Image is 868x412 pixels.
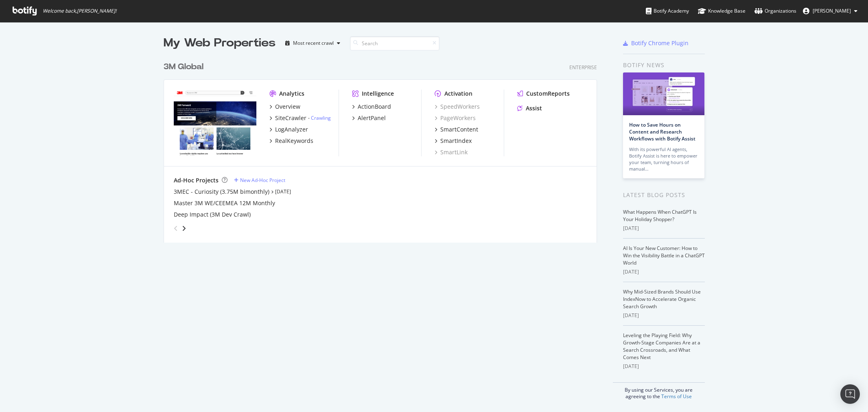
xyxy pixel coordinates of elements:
[698,7,746,15] div: Knowledge Base
[623,288,701,310] a: Why Mid-Sized Brands Should Use IndexNow to Accelerate Organic Search Growth
[435,125,478,134] a: SmartContent
[174,90,256,156] img: www.command.com
[623,312,705,319] div: [DATE]
[164,51,603,243] div: grid
[358,103,391,111] div: ActionBoard
[164,61,203,73] div: 3M Global
[275,114,306,122] div: SiteCrawler
[275,125,308,134] div: LogAnalyzer
[352,114,386,122] a: AlertPanel
[569,64,597,71] div: Enterprise
[275,103,300,111] div: Overview
[164,61,207,73] a: 3M Global
[311,114,331,121] a: Crawling
[275,188,291,195] a: [DATE]
[171,222,181,235] div: angle-left
[240,177,285,184] div: New Ad-Hoc Project
[623,191,705,199] div: Latest Blog Posts
[444,90,472,98] div: Activation
[623,268,705,276] div: [DATE]
[526,90,570,98] div: CustomReports
[435,103,480,111] a: SpeedWorkers
[269,114,331,122] a: SiteCrawler- Crawling
[629,121,695,142] a: How to Save Hours on Content and Research Workflows with Botify Assist
[435,148,468,156] a: SmartLink
[623,208,697,223] a: What Happens When ChatGPT Is Your Holiday Shopper?
[174,188,269,196] a: 3MEC - Curiosity (3.75M bimonthly)
[623,225,705,232] div: [DATE]
[435,137,472,145] a: SmartIndex
[754,7,796,15] div: Organizations
[517,104,542,112] a: Assist
[43,8,116,14] span: Welcome back, [PERSON_NAME] !
[352,103,391,111] a: ActionBoard
[293,41,334,46] div: Most recent crawl
[275,137,313,145] div: RealKeywords
[646,7,689,15] div: Botify Academy
[308,114,331,121] div: -
[813,7,851,14] span: Alexander Parrales
[623,61,705,70] div: Botify news
[631,39,689,47] div: Botify Chrome Plugin
[629,146,698,172] div: With its powerful AI agents, Botify Assist is here to empower your team, turning hours of manual…
[164,35,275,51] div: My Web Properties
[435,114,476,122] a: PageWorkers
[279,90,304,98] div: Analytics
[440,125,478,134] div: SmartContent
[358,114,386,122] div: AlertPanel
[269,125,308,134] a: LogAnalyzer
[623,39,689,47] a: Botify Chrome Plugin
[623,332,700,361] a: Leveling the Playing Field: Why Growth-Stage Companies Are at a Search Crossroads, and What Comes...
[623,72,704,115] img: How to Save Hours on Content and Research Workflows with Botify Assist
[362,90,394,98] div: Intelligence
[269,137,313,145] a: RealKeywords
[796,4,864,18] button: [PERSON_NAME]
[440,137,472,145] div: SmartIndex
[269,103,300,111] a: Overview
[623,363,705,370] div: [DATE]
[234,177,285,184] a: New Ad-Hoc Project
[350,36,439,50] input: Search
[174,199,275,207] a: Master 3M WE/CEEMEA 12M Monthly
[526,104,542,112] div: Assist
[623,245,705,266] a: AI Is Your New Customer: How to Win the Visibility Battle in a ChatGPT World
[282,37,343,50] button: Most recent crawl
[613,382,705,400] div: By using our Services, you are agreeing to the
[174,176,219,184] div: Ad-Hoc Projects
[517,90,570,98] a: CustomReports
[661,393,692,400] a: Terms of Use
[174,210,251,219] a: Deep Impact (3M Dev Crawl)
[181,224,187,232] div: angle-right
[840,384,860,404] div: Open Intercom Messenger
